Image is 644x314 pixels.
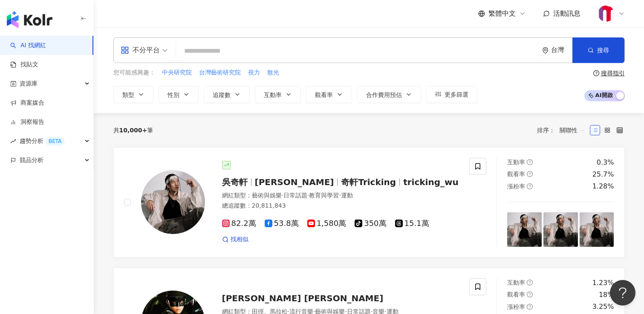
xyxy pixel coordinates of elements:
[366,91,402,98] span: 合作費用預估
[20,151,43,170] span: 競品分析
[507,303,525,310] span: 漲粉率
[572,37,624,63] button: 搜尋
[159,86,199,103] button: 性別
[553,9,580,17] span: 活動訊息
[507,212,542,247] img: post-image
[395,219,429,228] span: 15.1萬
[551,46,572,54] div: 台灣
[445,91,468,98] span: 更多篩選
[10,41,46,50] a: searchAI 找網紅
[222,219,256,228] span: 82.2萬
[507,291,525,298] span: 觀看率
[593,70,599,76] span: question-circle
[527,304,533,310] span: question-circle
[309,192,339,199] span: 教育與學習
[10,138,16,144] span: rise
[527,280,533,285] span: question-circle
[507,183,525,190] span: 漲粉率
[10,118,44,126] a: 洞察報告
[7,11,52,28] img: logo
[403,177,459,187] span: tricking_wu
[213,91,231,98] span: 追蹤數
[339,192,341,199] span: ·
[315,91,333,98] span: 觀看率
[113,69,155,77] span: 您可能感興趣：
[255,177,334,187] span: [PERSON_NAME]
[560,123,585,137] span: 關聯性
[222,191,459,200] div: 網紅類型 ：
[537,123,590,137] div: 排序：
[167,91,179,98] span: 性別
[248,68,260,77] button: 視力
[231,235,248,244] span: 找相似
[222,177,248,187] span: 吳奇軒
[264,91,282,98] span: 互動率
[542,47,549,54] span: environment
[507,159,525,166] span: 互動率
[265,219,299,228] span: 53.8萬
[507,171,525,177] span: 觀看率
[543,212,578,247] img: post-image
[488,9,516,18] span: 繁體中文
[527,159,533,165] span: question-circle
[610,280,635,305] iframe: Help Scout Beacon - Open
[204,86,250,103] button: 追蹤數
[527,183,533,189] span: question-circle
[341,192,353,199] span: 運動
[282,192,283,199] span: ·
[10,99,44,107] a: 商案媒合
[599,290,614,300] div: 18%
[199,69,241,77] span: 台灣藝術研究院
[527,171,533,177] span: question-circle
[507,279,525,286] span: 互動率
[122,91,134,98] span: 類型
[267,69,279,77] span: 散光
[306,86,352,103] button: 觀看率
[119,127,147,134] span: 10,000+
[307,192,309,199] span: ·
[10,60,38,69] a: 找貼文
[597,47,609,54] span: 搜尋
[341,177,396,187] span: 奇軒Tricking
[45,137,65,146] div: BETA
[113,86,153,103] button: 類型
[592,302,614,311] div: 3.25%
[199,68,241,77] button: 台灣藝術研究院
[580,212,614,247] img: post-image
[426,86,477,103] button: 更多篩選
[222,202,459,210] div: 總追蹤數 ： 20,811,843
[355,219,386,228] span: 350萬
[601,70,625,77] div: 搜尋指引
[598,6,614,22] img: MMdc_PPT.png
[255,86,301,103] button: 互動率
[222,293,384,303] span: [PERSON_NAME] [PERSON_NAME]
[307,219,347,228] span: 1,580萬
[113,147,625,257] a: KOL Avatar吳奇軒[PERSON_NAME]奇軒Trickingtricking_wu網紅類型：藝術與娛樂·日常話題·教育與學習·運動總追蹤數：20,811,84382.2萬53.8萬1...
[113,127,153,134] div: 共 筆
[592,170,614,179] div: 25.7%
[252,192,282,199] span: 藝術與娛樂
[121,46,129,54] span: appstore
[162,69,192,77] span: 中央研究院
[222,235,248,244] a: 找相似
[248,69,260,77] span: 視力
[141,170,205,234] img: KOL Avatar
[592,278,614,288] div: 1.23%
[592,182,614,191] div: 1.28%
[267,68,280,77] button: 散光
[357,86,421,103] button: 合作費用預估
[20,74,38,93] span: 資源庫
[20,131,65,151] span: 趨勢分析
[597,158,614,167] div: 0.3%
[527,291,533,297] span: question-circle
[162,68,192,77] button: 中央研究院
[283,192,307,199] span: 日常話題
[121,43,160,57] div: 不分平台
